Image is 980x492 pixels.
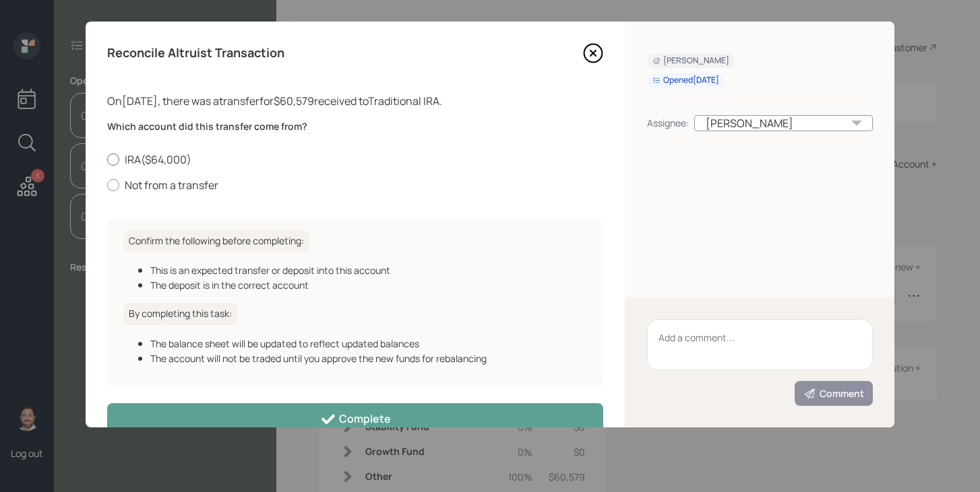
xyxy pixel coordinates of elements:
[107,93,603,109] div: On [DATE] , there was a transfer for $60,579 received to Traditional IRA .
[150,351,587,365] div: The account will not be traded until you approve the new funds for rebalancing
[107,152,603,167] label: IRA ( $64,000 )
[123,230,309,252] h6: Confirm the following before completing:
[803,387,864,400] div: Comment
[107,178,603,192] label: Not from a transfer
[652,55,729,67] div: [PERSON_NAME]
[107,403,603,433] button: Complete
[123,303,237,325] h6: By completing this task:
[694,115,873,131] div: [PERSON_NAME]
[107,120,603,133] label: Which account did this transfer come from?
[150,263,587,277] div: This is an expected transfer or deposit into this account
[320,411,391,427] div: Complete
[150,337,587,351] div: The balance sheet will be updated to reflect updated balances
[647,116,689,130] div: Assignee:
[107,46,284,61] h4: Reconcile Altruist Transaction
[795,381,873,406] button: Comment
[150,278,587,292] div: The deposit is in the correct account
[652,75,719,86] div: Opened [DATE]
